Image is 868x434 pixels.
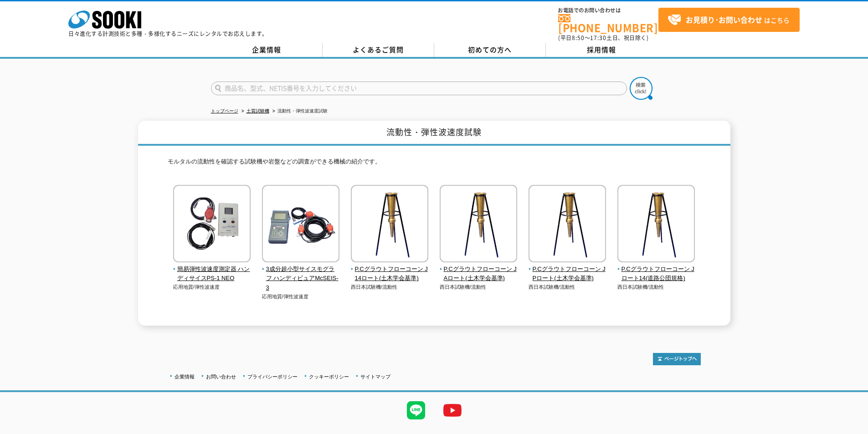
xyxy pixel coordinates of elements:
[529,185,606,265] img: P.Cグラウトフローコーン JPロート(土木学会基準)
[468,45,512,55] span: 初めての方へ
[590,34,606,42] span: 17:30
[206,374,236,379] a: お問い合わせ
[68,31,268,36] p: 日々進化する計測技術と多種・多様化するニーズにレンタルでお応えします。
[247,108,269,113] a: 土質試験機
[351,283,429,291] p: 西日本試験機/流動性
[617,185,695,265] img: P.Cグラウトフローコーン Jロート14(道路公団規格)
[173,265,251,284] span: 簡易弾性波速度測定器 ハンディサイスPS-1 NEO
[351,185,428,265] img: P.Cグラウトフローコーン J14ロート(土木学会基準)
[173,185,251,265] img: 簡易弾性波速度測定器 ハンディサイスPS-1 NEO
[440,283,518,291] p: 西日本試験機/流動性
[173,256,251,283] a: 簡易弾性波速度測定器 ハンディサイスPS-1 NEO
[617,256,695,283] a: P.Cグラウトフローコーン Jロート14(道路公団規格)
[558,14,658,33] a: [PHONE_NUMBER]
[434,43,546,57] a: 初めての方へ
[211,43,323,57] a: 企業情報
[653,353,701,365] img: トップページへ
[630,77,652,100] img: btn_search.png
[262,293,340,301] p: 応用地質/弾性波速度
[398,392,434,429] img: LINE
[434,392,471,429] img: YouTube
[558,8,658,13] span: お電話でのお問い合わせは
[211,82,627,95] input: 商品名、型式、NETIS番号を入力してください
[546,43,657,57] a: 採用情報
[668,13,790,27] span: はこちら
[440,185,517,265] img: P.Cグラウトフローコーン JAロート(土木学会基準)
[529,256,606,283] a: P.Cグラウトフローコーン JPロート(土木学会基準)
[323,43,434,57] a: よくあるご質問
[175,374,195,379] a: 企業情報
[271,107,328,116] li: 流動性・弾性波速度試験
[168,157,701,171] p: モルタルの流動性を確認する試験機や岩盤などの調査ができる機械の紹介です。
[440,265,518,284] span: P.Cグラウトフローコーン JAロート(土木学会基準)
[529,265,606,284] span: P.Cグラウトフローコーン JPロート(土木学会基準)
[686,14,762,25] strong: お見積り･お問い合わせ
[440,256,518,283] a: P.Cグラウトフローコーン JAロート(土木学会基準)
[262,185,339,265] img: 3成分超小型サイスモグラフ ハンディビュアMcSEIS-3
[173,283,251,291] p: 応用地質/弾性波速度
[558,34,648,42] span: (平日 ～ 土日、祝日除く)
[247,374,298,379] a: プライバシーポリシー
[360,374,390,379] a: サイトマップ
[351,265,429,284] span: P.Cグラウトフローコーン J14ロート(土木学会基準)
[262,256,340,293] a: 3成分超小型サイスモグラフ ハンディビュアMcSEIS-3
[262,265,340,293] span: 3成分超小型サイスモグラフ ハンディビュアMcSEIS-3
[309,374,349,379] a: クッキーポリシー
[658,8,800,32] a: お見積り･お問い合わせはこちら
[572,34,585,42] span: 8:50
[529,283,606,291] p: 西日本試験機/流動性
[211,108,238,113] a: トップページ
[617,283,695,291] p: 西日本試験機/流動性
[617,265,695,284] span: P.Cグラウトフローコーン Jロート14(道路公団規格)
[351,256,429,283] a: P.Cグラウトフローコーン J14ロート(土木学会基準)
[138,121,730,146] h1: 流動性・弾性波速度試験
